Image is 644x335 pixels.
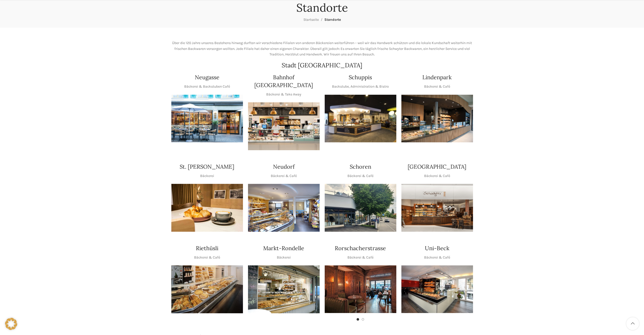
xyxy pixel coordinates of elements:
div: 1 / 1 [248,184,320,232]
h4: Schuppis [349,73,372,81]
div: 1 / 1 [171,95,243,143]
a: Scroll to top button [626,317,639,330]
h4: St. [PERSON_NAME] [180,163,234,171]
p: Bäckerei & Café [194,255,220,260]
span: Standorte [324,17,341,22]
img: 0842cc03-b884-43c1-a0c9-0889ef9087d6 copy [325,184,396,232]
p: Bäckerei & Café [271,173,297,179]
h4: Rorschacherstrasse [335,244,386,252]
img: Rondelle_1 [248,265,320,313]
p: Backstube, Administration & Bistro [332,84,389,89]
div: 1 / 1 [248,265,320,313]
img: Riethüsli-2 [171,265,243,313]
img: schwyter-23 [171,184,243,232]
p: Bäckerei [277,255,291,260]
h4: Bahnhof [GEOGRAPHIC_DATA] [248,73,320,89]
h4: Neudorf [273,163,295,171]
div: 1 / 1 [171,265,243,313]
img: Schwyter-1800x900 [401,184,473,232]
p: Bäckerei & Café [424,84,450,89]
h4: Neugasse [195,73,219,81]
li: Go to slide 2 [362,318,364,321]
div: 1 / 1 [325,184,396,232]
img: Rorschacherstrasse [325,265,396,313]
h2: Stadt [GEOGRAPHIC_DATA] [171,62,473,68]
div: 1 / 1 [171,184,243,232]
li: Go to slide 1 [357,318,359,321]
div: 1 / 1 [401,265,473,313]
h4: Uni-Beck [425,244,449,252]
h4: Markt-Rondelle [263,244,304,252]
p: Bäckerei & Café [424,173,450,179]
div: 1 / 1 [248,102,320,150]
div: 1 / 1 [325,95,396,143]
div: 1 / 2 [325,265,396,313]
p: Bäckerei [200,173,214,179]
h1: Standorte [296,1,348,14]
h4: Lindenpark [422,73,452,81]
p: Bäckerei & Café [347,173,373,179]
p: Über die 120 Jahre unseres Bestehens hinweg durften wir verschiedene Filialen von anderen Bäckere... [171,40,473,57]
h4: [GEOGRAPHIC_DATA] [408,163,466,171]
p: Bäckerei & Take Away [266,92,301,97]
h4: Schoren [350,163,371,171]
p: Bäckerei & Backstuben Café [184,84,230,89]
img: 150130-Schwyter-013 [325,95,396,143]
img: Bahnhof St. Gallen [248,102,320,150]
img: Neudorf_1 [248,184,320,232]
a: Startseite [303,17,319,22]
p: Bäckerei & Café [424,255,450,260]
img: 017-e1571925257345 [401,95,473,143]
img: rechts_09-1 [401,265,473,313]
div: 1 / 1 [401,184,473,232]
img: Neugasse [171,95,243,143]
div: 1 / 1 [401,95,473,143]
h4: Riethüsli [196,244,218,252]
p: Bäckerei & Café [347,255,373,260]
